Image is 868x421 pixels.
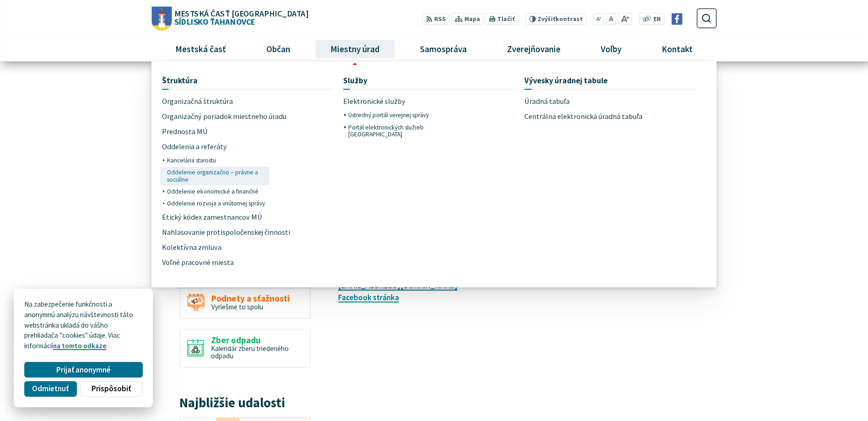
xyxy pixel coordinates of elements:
span: Zber odpadu [211,335,303,345]
span: Prispôsobiť [92,384,131,394]
a: Zber odpadu Kalendár zberu triedeného odpadu [179,329,311,368]
a: Logo Sídlisko Ťahanovce, prejsť na domovskú stránku. [151,6,308,30]
a: EN [651,15,663,24]
h3: Najbližšie udalosti [179,396,311,410]
a: Kancelária starostu [167,154,266,166]
span: Oddelenie ekonomické a finančné [167,185,259,197]
a: Oddelenie organizačno – právne a sociálne [167,167,266,185]
span: Kontakt [658,37,696,61]
a: Voľby [584,37,638,61]
span: Samospráva [416,37,470,61]
a: Elektronické služby [343,94,447,109]
span: Podnety a sťažnosti [211,294,290,303]
span: Organizačný poriadok miestneho úradu [162,109,286,124]
img: Prejsť na domovskú stránku [151,6,172,30]
button: Zmenšiť veľkosť písma [593,13,604,25]
span: Občan [263,37,293,61]
span: Oddelenia a referáty [162,139,227,154]
a: Prednosta MÚ [162,124,266,139]
span: Voľby [598,37,625,61]
span: Organizačná štruktúra [162,94,233,109]
button: Prijať anonymné [24,362,142,378]
span: Etický kódex zamestnancov MÚ [162,210,262,225]
span: Mestská časť [172,37,229,61]
button: Zvýšiťkontrast [525,13,586,25]
a: Vývesky úradnej tabule [524,72,695,89]
button: Prispôsobiť [80,381,142,397]
span: Odmietnuť [32,384,69,394]
span: Sídlisko Ťahanovce [172,9,308,26]
span: Voľné pracovné miesta [162,255,234,270]
span: Prijať anonymné [56,365,111,375]
span: RSS [434,15,446,24]
span: Vyriešme to spolu [211,302,263,311]
a: RSS [422,13,449,25]
span: kontrast [538,16,583,23]
span: Kalendár zberu triedeného odpadu [211,344,289,361]
a: Mestská časť [158,37,243,61]
p: Na zabezpečenie funkčnosti a anonymnú analýzu návštevnosti táto webstránka ukladá do vášho prehli... [24,299,142,351]
span: Centrálna elektronická úradná tabuľa [524,109,642,124]
a: Služby [343,72,514,89]
a: Oddelenie ekonomické a finančné [167,185,266,197]
button: Zväčšiť veľkosť písma [618,13,632,25]
span: Kancelária starostu [167,154,216,166]
span: Kolektívna zmluva [162,240,221,255]
a: Ústredný portál verejnej správy [348,109,447,121]
img: Prejsť na Facebook stránku [671,13,683,25]
span: Oddelenie rozvoja a vnútornej správy [167,198,265,210]
a: Etický kódex zamestnancov MÚ [162,210,266,225]
span: Služby [343,72,367,89]
a: Oddelenia a referáty [162,139,266,154]
span: Miestny úrad [327,37,383,61]
a: na tomto odkaze [53,341,106,350]
span: Mestská časť [GEOGRAPHIC_DATA] [174,9,308,17]
a: Organizačná štruktúra [162,94,266,109]
a: Podnety a sťažnosti Vyriešme to spolu [179,287,311,319]
a: Mapa [451,13,484,25]
span: Ústredný portál verejnej správy [348,109,429,121]
a: Organizačný poriadok miestneho úradu [162,109,333,124]
button: Nastaviť pôvodnú veľkosť písma [606,13,616,25]
a: Voľné pracovné miesta [162,255,266,270]
button: Tlačiť [485,13,518,25]
span: Elektronické služby [343,94,405,109]
span: Prednosta MÚ [162,124,208,139]
span: Štruktúra [162,72,198,89]
a: Centrálna elektronická úradná tabuľa [524,109,695,124]
span: Nahlasovanie protispoločenskej činnosti [162,225,290,240]
a: Občan [249,37,307,61]
span: Vývesky úradnej tabule [524,72,608,89]
a: Zverejňovanie [491,37,577,61]
a: Kolektívna zmluva [162,240,266,255]
a: Facebook stránka [338,292,399,302]
span: Zvýšiť [538,15,555,23]
a: Štruktúra [162,72,333,89]
a: Kontakt [645,37,710,61]
span: Úradná tabuľa [524,94,570,109]
button: Odmietnuť [24,381,76,397]
span: Tlačiť [497,16,515,23]
a: Miestny úrad [313,37,396,61]
a: Samospráva [404,37,484,61]
a: Portál elektronických služieb [GEOGRAPHIC_DATA] [348,121,447,140]
a: Oddelenie rozvoja a vnútornej správy [167,198,266,210]
span: Mapa [464,15,480,24]
span: EN [653,15,661,24]
a: Nahlasovanie protispoločenskej činnosti [162,225,333,240]
span: Zverejňovanie [504,37,564,61]
a: Úradná tabuľa [524,94,695,109]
